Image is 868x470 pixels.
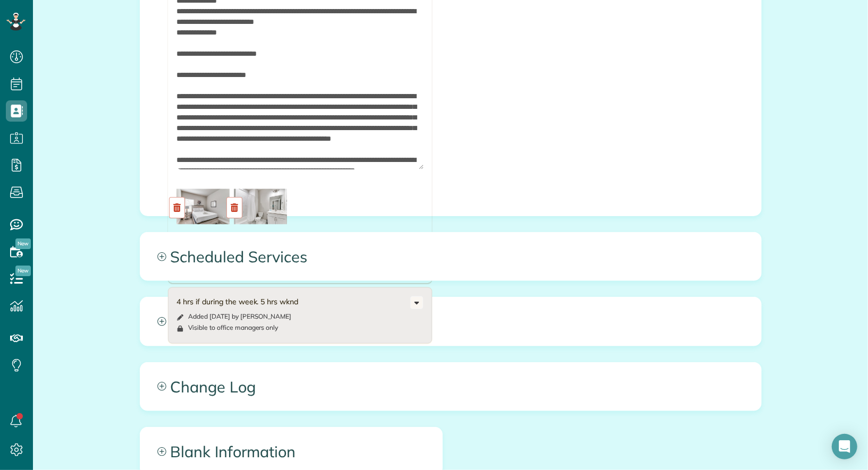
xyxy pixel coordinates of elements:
span: New [15,238,31,249]
span: New [15,266,31,276]
div: 4 hrs if during the week. 5 hrs wknd [177,296,410,307]
div: Visible to office managers only [189,323,279,332]
img: SouthlandPicBathtowels.jpeg [176,180,230,233]
time: Added [DATE] by [PERSON_NAME] [189,312,292,320]
div: Open Intercom Messenger [832,434,857,459]
a: Scheduled Services [140,233,761,280]
a: Change Log [140,363,761,411]
img: SouthlandPicHandtowels.jpeg [234,180,287,233]
a: Invoices [140,297,761,345]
